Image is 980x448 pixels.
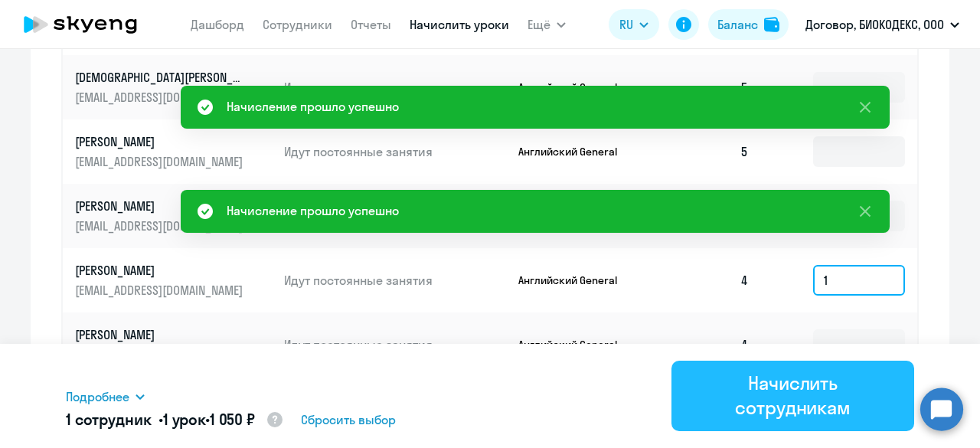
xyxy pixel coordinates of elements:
p: [EMAIL_ADDRESS][DOMAIN_NAME] [75,153,247,170]
span: Подробнее [66,388,129,406]
button: RU [609,9,659,40]
p: [PERSON_NAME] [75,133,247,150]
p: Английский General [518,80,633,94]
p: Договор, БИОКОДЕКС, ООО [805,15,944,34]
p: [EMAIL_ADDRESS][DOMAIN_NAME] [75,89,247,106]
td: 5 [654,55,761,119]
a: Отчеты [351,17,391,32]
button: Балансbalance [708,9,789,40]
a: Начислить уроки [410,17,509,32]
span: 1 050 ₽ [210,410,255,429]
span: RU [619,15,633,34]
a: [PERSON_NAME][EMAIL_ADDRESS][DOMAIN_NAME] [75,198,272,234]
button: Начислить сотрудникам [671,361,914,431]
td: 4 [654,312,761,377]
span: Ещё [528,15,550,34]
span: Сбросить выбор [301,410,396,429]
p: Идут постоянные занятия [284,79,506,96]
a: [PERSON_NAME][EMAIL_ADDRESS][DOMAIN_NAME] [75,262,272,299]
p: Английский General [518,145,633,159]
a: [PERSON_NAME][EMAIL_ADDRESS][DOMAIN_NAME] [75,326,272,363]
div: Баланс [717,15,758,34]
div: Начисление прошло успешно [227,201,399,220]
div: Начисление прошло успешно [227,97,399,116]
div: Начислить сотрудникам [693,371,893,420]
p: [PERSON_NAME] [75,262,247,279]
p: Английский General [518,338,633,352]
td: 8 [654,184,761,248]
p: [EMAIL_ADDRESS][DOMAIN_NAME] [75,282,247,299]
h5: 1 сотрудник • • [66,409,284,432]
p: [EMAIL_ADDRESS][DOMAIN_NAME] [75,217,247,234]
p: Идут постоянные занятия [284,143,506,160]
p: [DEMOGRAPHIC_DATA][PERSON_NAME] [75,69,247,86]
p: [PERSON_NAME] [75,326,247,343]
a: [PERSON_NAME][EMAIL_ADDRESS][DOMAIN_NAME] [75,133,272,170]
p: Английский General [518,273,633,287]
button: Ещё [528,9,566,40]
td: 5 [654,119,761,184]
p: Идут постоянные занятия [284,272,506,289]
a: Дашборд [191,17,244,32]
img: balance [764,17,779,32]
span: 1 урок [163,410,205,429]
td: 4 [654,248,761,312]
a: [DEMOGRAPHIC_DATA][PERSON_NAME][EMAIL_ADDRESS][DOMAIN_NAME] [75,69,272,106]
a: Сотрудники [263,17,332,32]
button: Договор, БИОКОДЕКС, ООО [798,6,967,43]
p: [PERSON_NAME] [75,198,247,214]
p: Идут постоянные занятия [284,336,506,353]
